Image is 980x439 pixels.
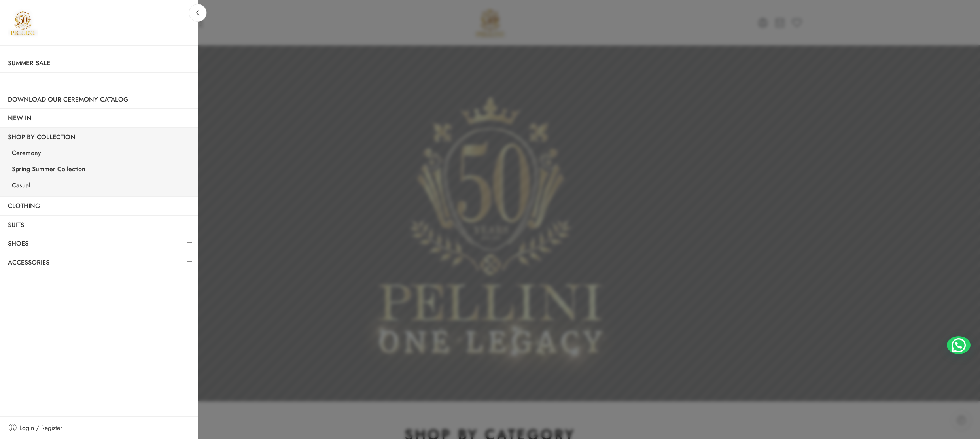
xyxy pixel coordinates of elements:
span: Login / Register [19,423,62,433]
img: Pellini [8,8,38,38]
a: Ceremony [4,146,198,162]
a: Pellini - [8,8,38,38]
a: Casual [4,178,198,195]
a: Spring Summer Collection [4,162,198,178]
a: Login / Register [8,423,190,433]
